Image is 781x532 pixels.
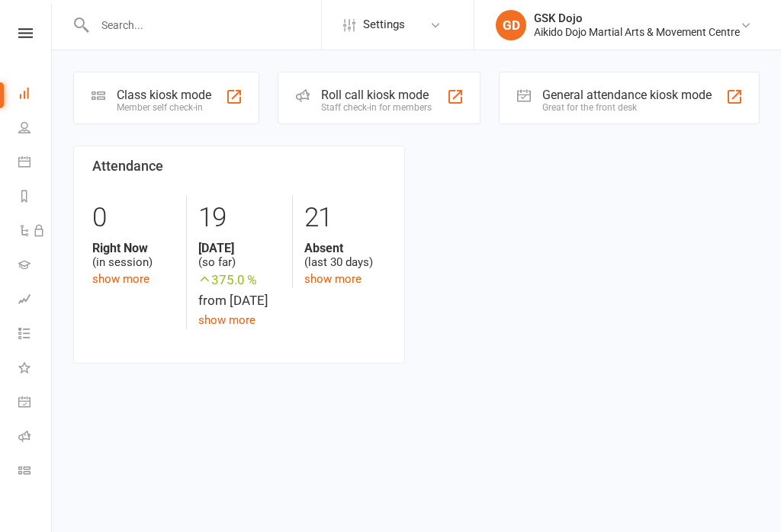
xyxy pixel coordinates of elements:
a: General attendance kiosk mode [18,386,53,421]
div: Member self check-in [117,102,211,113]
a: What's New [18,352,53,386]
div: Aikido Dojo Martial Arts & Movement Centre [534,25,740,39]
a: Reports [18,181,53,215]
div: General attendance kiosk mode [542,88,712,102]
strong: Right Now [92,241,175,255]
a: Roll call kiosk mode [18,421,53,455]
div: Staff check-in for members [321,102,432,113]
div: 0 [92,195,175,241]
div: Class kiosk mode [117,88,211,102]
strong: Absent [304,241,386,255]
div: 21 [304,195,386,241]
span: 375.0 % [198,270,280,290]
a: show more [92,272,149,286]
a: Class kiosk mode [18,455,53,489]
a: show more [304,272,362,286]
div: from [DATE] [198,270,280,311]
div: Great for the front desk [542,102,712,113]
span: Settings [363,8,405,42]
div: (so far) [198,241,280,270]
div: (last 30 days) [304,241,386,270]
strong: [DATE] [198,241,280,255]
a: Assessments [18,284,53,318]
h3: Attendance [92,159,386,174]
a: Dashboard [18,78,53,112]
div: 19 [198,195,280,241]
input: Search... [90,14,321,36]
div: Roll call kiosk mode [321,88,432,102]
a: People [18,112,53,146]
a: Calendar [18,146,53,181]
a: show more [198,313,256,327]
div: GD [496,10,526,40]
div: GSK Dojo [534,11,740,25]
div: (in session) [92,241,175,270]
